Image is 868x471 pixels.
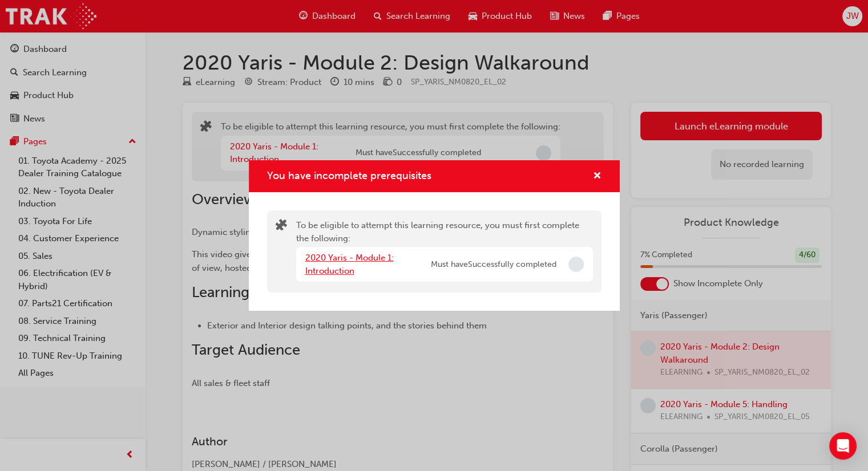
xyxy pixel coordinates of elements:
[276,220,287,233] span: puzzle-icon
[296,219,593,284] div: To be eligible to attempt this learning resource, you must first complete the following:
[305,253,394,276] a: 2020 Yaris - Module 1: Introduction
[593,172,601,182] span: cross-icon
[267,169,431,182] span: You have incomplete prerequisites
[568,257,584,272] span: Incomplete
[829,432,857,460] div: Open Intercom Messenger
[593,169,601,184] button: cross-icon
[431,258,556,271] span: Must have Successfully completed
[249,160,620,311] div: You have incomplete prerequisites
